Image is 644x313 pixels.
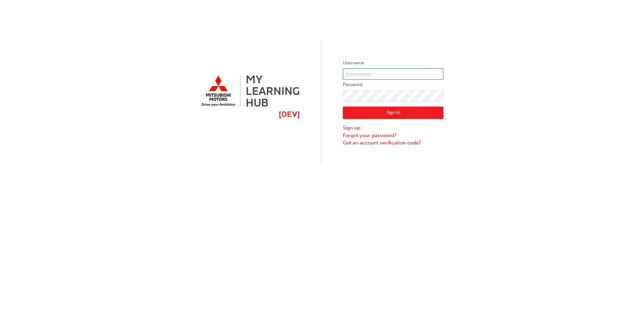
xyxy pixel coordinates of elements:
input: Username [343,68,443,80]
a: Forgot your password? [343,132,443,139]
img: mmal [201,71,301,124]
a: Got an account verification code? [343,139,443,147]
button: Sign In [343,107,443,119]
label: Password [343,81,443,89]
a: Sign up [343,124,443,132]
label: Username [343,59,443,67]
